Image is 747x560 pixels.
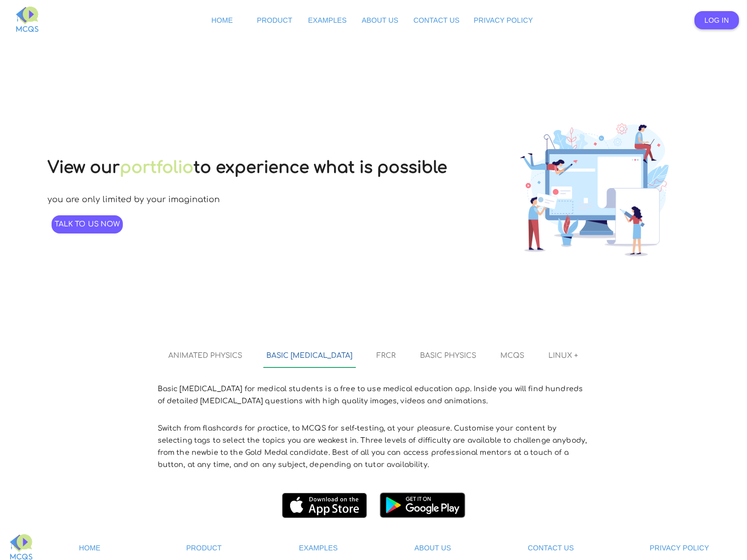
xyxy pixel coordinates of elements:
[500,352,524,359] span: MCQS
[211,16,233,24] span: Home
[362,16,398,24] span: About Us
[299,544,338,552] span: Examples
[373,486,472,524] img: google-play-badge.png
[305,11,350,29] a: Examples
[168,352,242,359] span: Animated Physics
[55,220,120,228] span: Talk to us now
[48,195,220,204] span: you are only limited by your imagination
[525,539,577,557] a: Contact Us
[252,11,297,29] a: Product
[181,539,226,557] a: Product
[420,352,476,359] span: Basic Physics
[67,539,112,557] a: Home
[120,159,194,176] span: portfolio
[410,539,455,557] a: About Us
[410,11,462,29] a: Contact Us
[471,11,536,29] a: Privacy Policy
[377,352,396,359] span: FRCR
[528,544,574,552] span: Contact Us
[79,544,101,552] span: Home
[296,539,341,557] a: Examples
[158,385,583,405] span: Basic [MEDICAL_DATA] for medical students is a free to use medical education app. Inside you will...
[186,544,221,552] span: Product
[414,544,451,552] span: About Us
[308,16,347,24] span: Examples
[48,159,120,176] span: View our
[413,16,459,24] span: Contact Us
[52,215,123,234] a: Talk to us now
[266,352,352,359] span: Basic [MEDICAL_DATA]
[200,11,244,29] a: Home
[548,352,578,359] span: Linux +
[650,544,709,552] span: Privacy Policy
[474,16,533,24] span: Privacy Policy
[705,16,729,24] span: Log In
[194,159,447,176] span: to experience what is possible
[158,425,587,469] span: Switch from flashcards for practice, to MCQS for self-testing, at your pleasure. Customise your c...
[10,534,32,559] img: MCQS-full.svg
[694,11,739,29] a: Log In
[282,493,367,518] img: download-on-the-app-store.png
[647,539,712,557] a: Privacy Policy
[16,7,38,32] img: MCQS-full.svg
[358,11,402,29] a: About Us
[257,16,292,24] span: Product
